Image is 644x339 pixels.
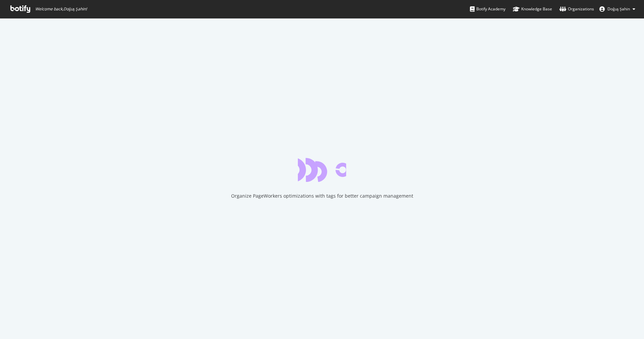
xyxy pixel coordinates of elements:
div: Knowledge Base [513,6,552,12]
button: Doğuş Şahin [594,4,641,14]
span: Doğuş Şahin [607,6,630,12]
div: Organizations [559,6,594,12]
span: Welcome back, Doğuş Şahin ! [35,6,87,12]
div: Botify Academy [470,6,505,12]
div: Organize PageWorkers optimizations with tags for better campaign management [231,193,413,199]
div: animation [298,158,346,182]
